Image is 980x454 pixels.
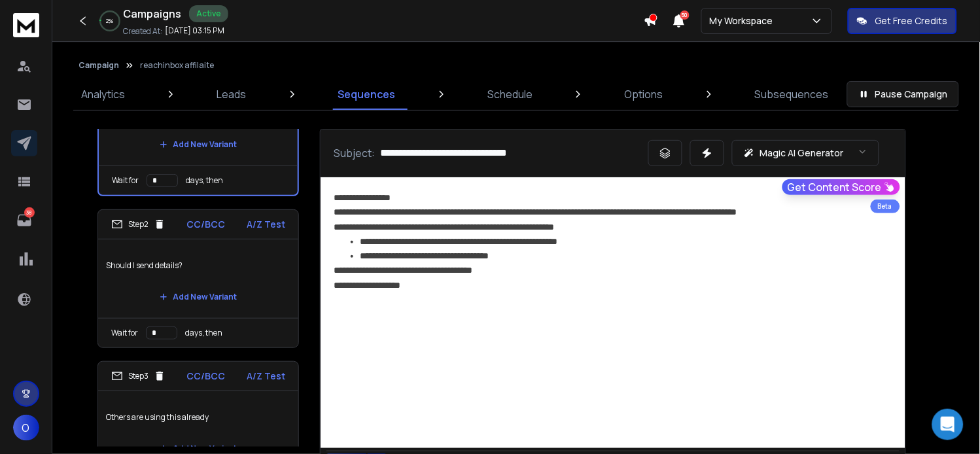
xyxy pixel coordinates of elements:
[209,79,254,110] a: Leads
[140,60,214,71] p: reachinbox affilaite
[680,10,690,20] span: 50
[480,79,540,110] a: Schedule
[111,218,166,230] div: Step 2
[106,399,290,436] p: Others are using this already
[847,81,959,107] button: Pause Campaign
[247,370,285,383] p: A/Z Test
[13,415,39,441] button: O
[732,140,879,166] button: Magic AI Generator
[710,14,779,27] p: My Workspace
[81,86,125,102] p: Analytics
[11,207,37,234] a: 38
[149,131,247,158] button: Add New Variant
[111,328,138,338] p: Wait for
[338,86,396,102] p: Sequences
[112,175,139,186] p: Wait for
[760,147,844,160] p: Magic AI Generator
[625,86,663,102] p: Options
[123,26,162,37] p: Created At:
[848,8,957,34] button: Get Free Credits
[189,5,228,22] div: Active
[186,175,223,186] p: days, then
[617,79,671,110] a: Options
[165,26,224,36] p: [DATE] 03:15 PM
[187,370,226,383] p: CC/BCC
[217,86,246,102] p: Leads
[13,13,39,37] img: logo
[106,247,290,284] p: Should I send details?
[755,86,829,102] p: Subsequences
[334,145,375,161] p: Subject:
[247,218,285,231] p: A/Z Test
[747,79,837,110] a: Subsequences
[107,17,114,25] p: 2 %
[79,60,119,71] button: Campaign
[932,409,964,440] div: Open Intercom Messenger
[330,79,404,110] a: Sequences
[187,218,226,231] p: CC/BCC
[185,328,222,338] p: days, then
[123,6,181,22] h1: Campaigns
[97,209,299,348] li: Step2CC/BCCA/Z TestShould I send details?Add New VariantWait fordays, then
[73,79,133,110] a: Analytics
[871,200,900,213] div: Beta
[24,207,35,218] p: 38
[149,284,247,310] button: Add New Variant
[875,14,948,27] p: Get Free Credits
[487,86,533,102] p: Schedule
[782,179,900,195] button: Get Content Score
[111,370,166,382] div: Step 3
